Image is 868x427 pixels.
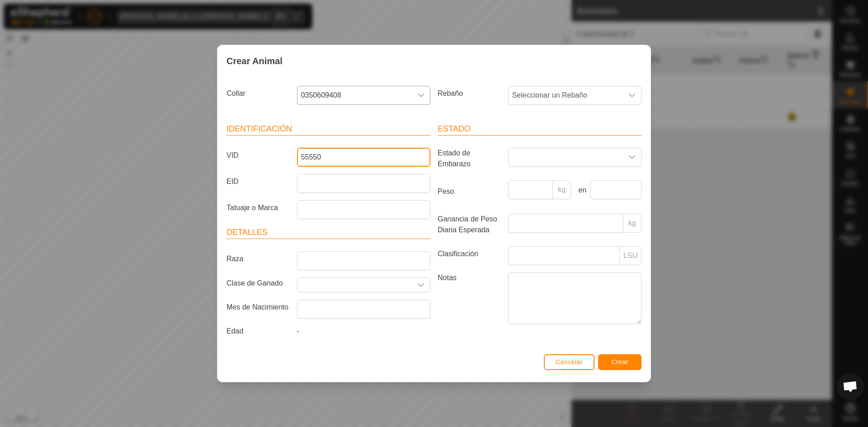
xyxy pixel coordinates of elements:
header: Identificación [226,123,430,136]
label: Rebaño [434,86,505,101]
span: Seleccionar un Rebaño [509,86,623,104]
label: en [575,185,586,196]
label: Tatuaje o Marca [223,200,293,216]
div: dropdown trigger [623,148,641,166]
button: Cancelar [544,354,594,370]
p-inputgroup-addon: kg [553,180,571,199]
p-inputgroup-addon: LSU [620,246,642,265]
label: Collar [223,86,293,101]
label: Clase de Ganado [223,277,293,289]
span: Crear Animal [226,54,283,68]
a: Chat abierto [837,373,864,400]
label: Estado de Embarazo [434,148,505,169]
span: Cancelar [556,358,583,366]
header: Estado [438,123,642,136]
header: Detalles [226,226,430,239]
label: Raza [223,251,293,267]
label: EID [223,174,293,189]
span: Crear [611,358,628,366]
div: dropdown trigger [412,278,430,292]
p-inputgroup-addon: kg [623,214,642,233]
label: Mes de Nacimiento [223,300,293,315]
button: Crear [598,354,642,370]
label: Peso [434,180,505,203]
label: Clasificación [434,246,505,262]
label: Edad [223,326,293,337]
label: Notas [434,272,505,324]
div: dropdown trigger [412,86,430,104]
label: VID [223,148,293,163]
div: dropdown trigger [623,86,641,104]
span: - [297,327,299,335]
span: 0350609408 [297,86,412,104]
label: Ganancia de Peso Diaria Esperada [434,214,505,235]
